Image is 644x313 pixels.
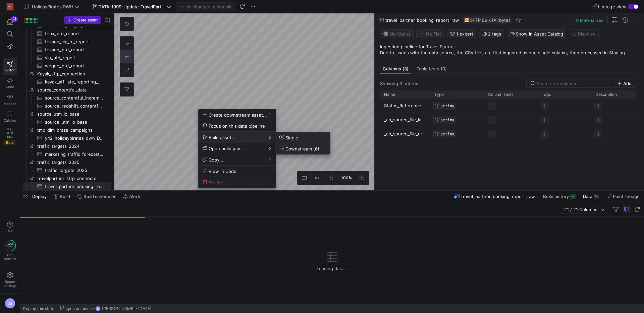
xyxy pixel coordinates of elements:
span: Single [279,135,298,140]
span: Open build jobs... [203,145,246,151]
span: Downstream (6) [279,146,319,151]
span: Build asset... [203,134,235,140]
span: Delete [203,180,222,185]
span: Focus on this data pipeline [203,123,265,129]
span: Create downstream asset... [203,112,267,118]
span: Copy... [203,157,223,163]
span: View in Code [203,168,236,174]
